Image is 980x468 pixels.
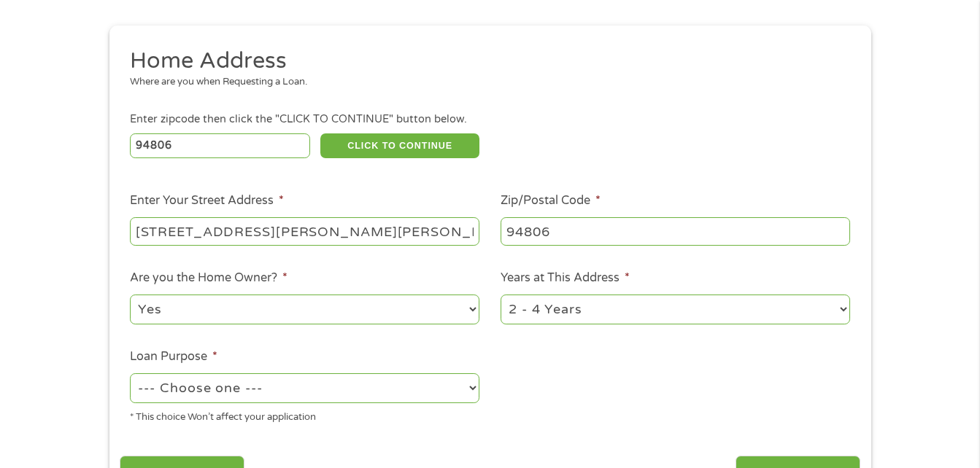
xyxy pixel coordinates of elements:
div: Enter zipcode then click the "CLICK TO CONTINUE" button below. [130,112,849,128]
label: Zip/Postal Code [501,193,601,208]
label: Are you the Home Owner? [130,270,288,286]
div: Where are you when Requesting a Loan. [130,75,839,90]
label: Enter Your Street Address [130,193,284,208]
input: Enter Zipcode (e.g 01510) [130,133,310,158]
label: Loan Purpose [130,349,217,364]
input: 1 Main Street [130,217,479,245]
div: * This choice Won’t affect your application [130,405,479,425]
label: Years at This Address [501,270,630,286]
button: CLICK TO CONTINUE [320,133,479,158]
h2: Home Address [130,47,839,76]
